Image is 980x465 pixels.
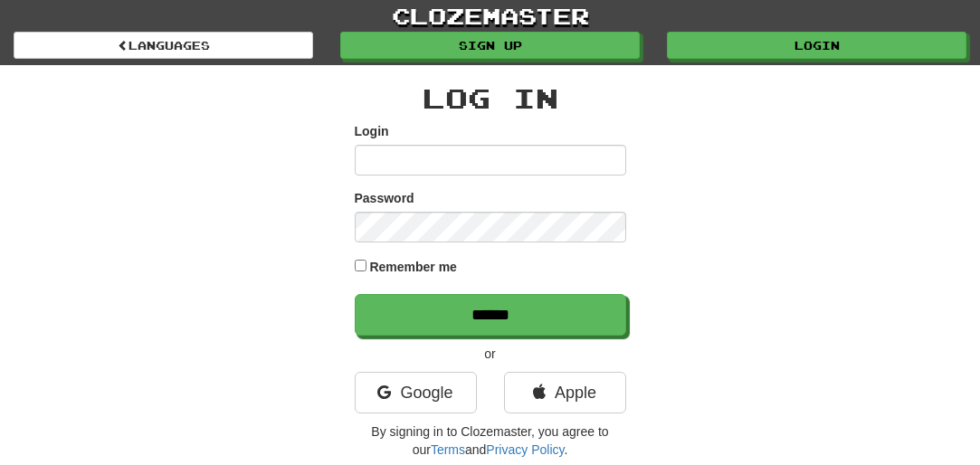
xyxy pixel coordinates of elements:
a: Privacy Policy [486,442,564,457]
label: Remember me [369,258,457,276]
a: Google [355,372,477,413]
a: Login [667,32,966,59]
p: By signing in to Clozemaster, you agree to our and . [355,422,626,459]
h2: Log In [355,83,626,113]
a: Apple [504,372,626,413]
a: Terms [431,442,465,457]
a: Languages [14,32,313,59]
label: Password [355,189,414,207]
p: or [355,345,626,363]
a: Sign up [340,32,640,59]
label: Login [355,122,389,140]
